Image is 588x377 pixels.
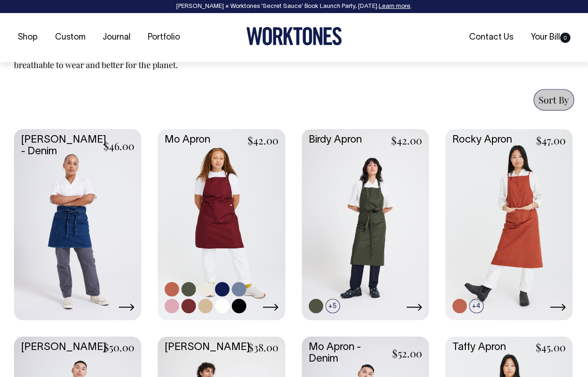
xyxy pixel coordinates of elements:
a: Your Bill0 [527,30,574,45]
a: Custom [51,30,89,45]
a: Learn more [379,4,410,9]
a: Portfolio [144,30,184,45]
a: Journal [99,30,134,45]
a: Contact Us [465,30,517,45]
a: Shop [14,30,42,45]
span: +4 [469,299,484,313]
span: +5 [325,299,340,313]
span: Sort By [539,93,569,106]
div: [PERSON_NAME] × Worktones ‘Secret Sauce’ Book Launch Party, [DATE]. . [9,3,579,10]
span: 0 [560,33,570,43]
